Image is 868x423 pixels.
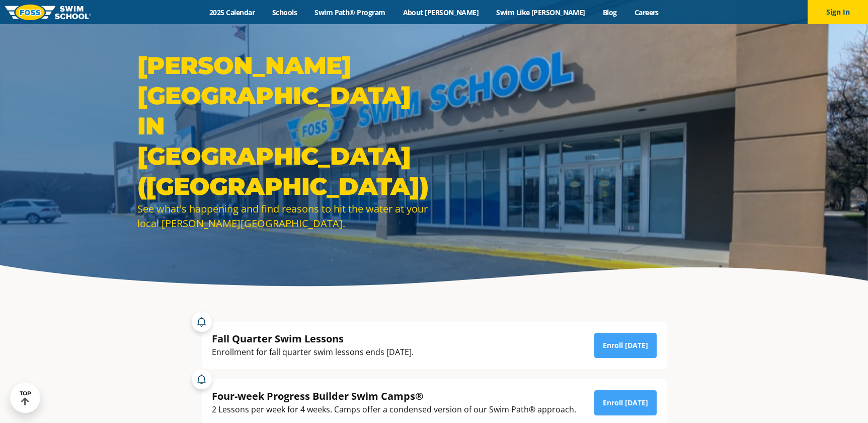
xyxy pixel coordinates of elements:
a: Schools [264,8,306,17]
div: See what's happening and find reasons to hit the water at your local [PERSON_NAME][GEOGRAPHIC_DATA]. [137,201,429,231]
a: Enroll [DATE] [594,333,657,358]
a: 2025 Calendar [201,8,264,17]
a: Careers [625,8,667,17]
div: Four-week Progress Builder Swim Camps® [212,389,576,403]
div: Fall Quarter Swim Lessons [212,332,414,345]
a: Swim Path® Program [306,8,394,17]
img: FOSS Swim School Logo [5,5,91,20]
div: 2 Lessons per week for 4 weeks. Camps offer a condensed version of our Swim Path® approach. [212,403,576,416]
a: About [PERSON_NAME] [394,8,488,17]
a: Enroll [DATE] [594,390,657,415]
div: Enrollment for fall quarter swim lessons ends [DATE]. [212,345,414,359]
a: Blog [594,8,625,17]
div: TOP [20,390,31,406]
h1: [PERSON_NAME][GEOGRAPHIC_DATA] in [GEOGRAPHIC_DATA] ([GEOGRAPHIC_DATA]) [137,50,429,201]
a: Swim Like [PERSON_NAME] [488,8,594,17]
